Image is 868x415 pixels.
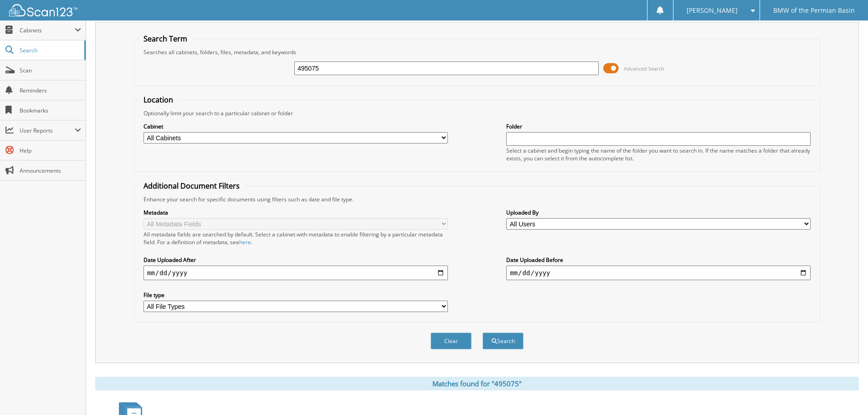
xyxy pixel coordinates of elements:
div: All metadata fields are searched by default. Select a cabinet with metadata to enable filtering b... [144,231,448,246]
label: Folder [506,123,811,130]
span: BMW of the Permian Basin [773,8,855,13]
span: Advanced Search [624,65,664,72]
span: Bookmarks [20,107,81,114]
label: File type [144,291,448,299]
div: Searches all cabinets, folders, files, metadata, and keywords [139,48,815,56]
label: Date Uploaded After [144,256,448,264]
input: end [506,266,811,280]
label: Uploaded By [506,209,811,216]
input: start [144,266,448,280]
legend: Location [139,95,178,105]
div: Optionally limit your search to a particular cabinet or folder [139,109,815,117]
span: Reminders [20,87,81,94]
span: Announcements [20,167,81,174]
a: here [239,238,251,246]
span: Search [20,46,80,54]
label: Metadata [144,209,448,216]
div: Select a cabinet and begin typing the name of the folder you want to search in. If the name match... [506,147,811,162]
div: Enhance your search for specific documents using filters such as date and file type. [139,195,815,203]
button: Search [483,333,524,349]
label: Date Uploaded Before [506,256,811,264]
label: Cabinet [144,123,448,130]
span: Scan [20,67,81,74]
div: Matches found for "495075" [95,377,859,390]
legend: Search Term [139,34,192,44]
img: scan123-logo-white.svg [9,4,77,16]
legend: Additional Document Filters [139,181,244,191]
span: User Reports [20,127,75,134]
button: Clear [431,333,472,349]
iframe: Chat Widget [822,371,868,415]
span: [PERSON_NAME] [687,8,738,13]
span: Cabinets [20,26,75,34]
span: Help [20,147,81,154]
